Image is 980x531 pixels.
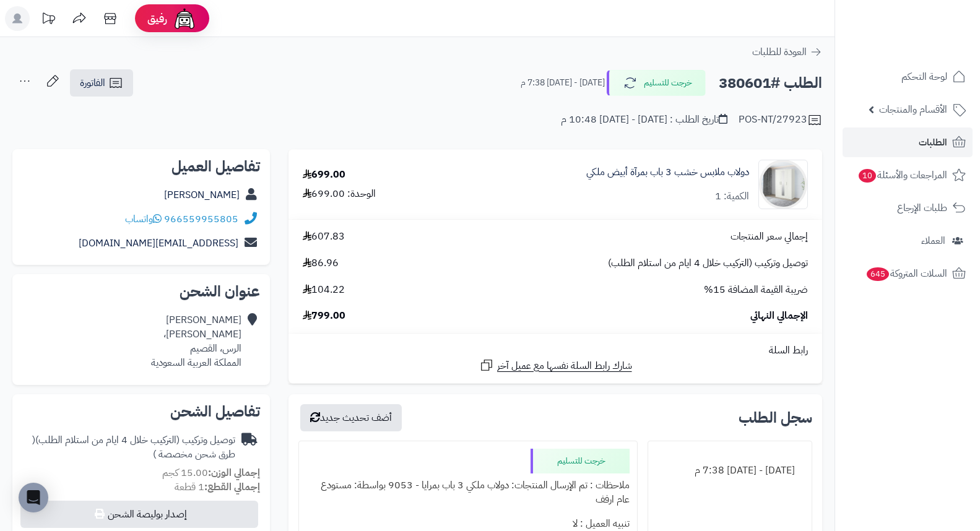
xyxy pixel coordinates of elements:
a: 966559955805 [164,212,238,227]
div: Open Intercom Messenger [19,483,48,512]
a: الفاتورة [70,69,133,97]
small: 15.00 كجم [162,465,260,480]
h2: عنوان الشحن [22,284,260,299]
div: رابط السلة [293,343,817,358]
a: العودة للطلبات [752,45,822,59]
a: [PERSON_NAME] [164,188,240,202]
small: 1 قطعة [175,480,260,494]
div: خرجت للتسليم [531,449,630,473]
div: الكمية: 1 [715,189,749,204]
h2: تفاصيل العميل [22,159,260,174]
div: الوحدة: 699.00 [303,187,376,201]
span: الإجمالي النهائي [750,309,808,323]
span: 86.96 [303,256,339,270]
span: ضريبة القيمة المضافة 15% [704,283,808,297]
span: 10 [858,168,876,183]
span: 645 [866,267,890,281]
small: [DATE] - [DATE] 7:38 م [521,77,605,89]
div: تاريخ الطلب : [DATE] - [DATE] 10:48 م [561,113,727,127]
h2: الطلب #380601 [719,71,822,96]
span: السلات المتروكة [865,265,947,282]
h3: سجل الطلب [739,410,812,425]
strong: إجمالي القطع: [204,480,260,494]
button: خرجت للتسليم [607,70,706,96]
span: العودة للطلبات [752,45,807,59]
button: أضف تحديث جديد [300,404,402,431]
a: واتساب [125,212,162,227]
div: توصيل وتركيب (التركيب خلال 4 ايام من استلام الطلب) [22,433,235,462]
div: ملاحظات : تم الإرسال المنتجات: دولاب ملكي 3 باب بمرايا - 9053 بواسطة: مستودع عام ارفف [306,473,630,512]
span: شارك رابط السلة نفسها مع عميل آخر [497,359,632,373]
img: 1733064246-1-90x90.jpg [759,160,807,209]
span: الفاتورة [80,76,105,90]
span: المراجعات والأسئلة [857,166,947,184]
a: تحديثات المنصة [33,6,64,34]
div: 699.00 [303,168,345,182]
strong: إجمالي الوزن: [208,465,260,480]
a: شارك رابط السلة نفسها مع عميل آخر [479,358,632,373]
span: رفيق [147,11,167,26]
img: logo-2.png [896,24,968,50]
span: طلبات الإرجاع [897,199,947,217]
span: 104.22 [303,283,345,297]
button: إصدار بوليصة الشحن [20,501,258,528]
img: ai-face.png [172,6,197,31]
span: الطلبات [919,134,947,151]
span: توصيل وتركيب (التركيب خلال 4 ايام من استلام الطلب) [608,256,808,270]
h2: تفاصيل الشحن [22,404,260,419]
span: ( طرق شحن مخصصة ) [32,433,235,462]
a: المراجعات والأسئلة10 [843,160,973,190]
a: [EMAIL_ADDRESS][DOMAIN_NAME] [79,236,238,251]
a: الطلبات [843,127,973,157]
div: [DATE] - [DATE] 7:38 م [656,459,804,483]
a: لوحة التحكم [843,62,973,92]
span: إجمالي سعر المنتجات [731,230,808,244]
a: طلبات الإرجاع [843,193,973,223]
a: العملاء [843,226,973,256]
span: لوحة التحكم [901,68,947,85]
span: 607.83 [303,230,345,244]
a: دولاب ملابس خشب 3 باب بمرآة أبيض ملكي [586,165,749,179]
span: العملاء [921,232,945,249]
span: 799.00 [303,309,345,323]
span: الأقسام والمنتجات [879,101,947,118]
div: POS-NT/27923 [739,113,822,127]
a: السلات المتروكة645 [843,259,973,288]
div: [PERSON_NAME] [PERSON_NAME]، الرس، القصيم المملكة العربية السعودية [151,313,241,369]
